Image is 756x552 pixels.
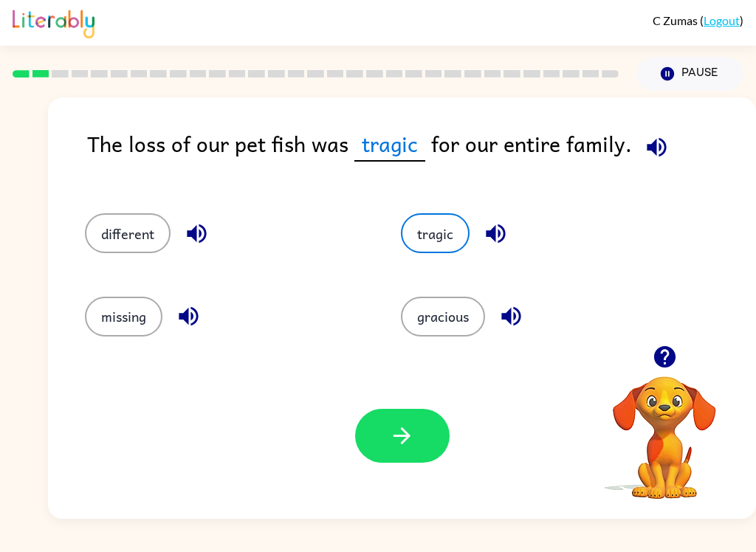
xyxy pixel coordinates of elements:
[591,353,738,501] video: Your browser must support playing .mp4 files to use Literably. Please try using another browser.
[354,127,425,162] span: tragic
[85,297,162,337] button: missing
[704,13,740,27] a: Logout
[636,57,743,91] button: Pause
[653,13,743,27] div: ( )
[653,13,700,27] span: C Zumas
[401,297,485,337] button: gracious
[85,213,171,253] button: different
[87,127,756,184] div: The loss of our pet fish was for our entire family.
[13,6,94,38] img: Literably
[401,213,470,253] button: tragic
